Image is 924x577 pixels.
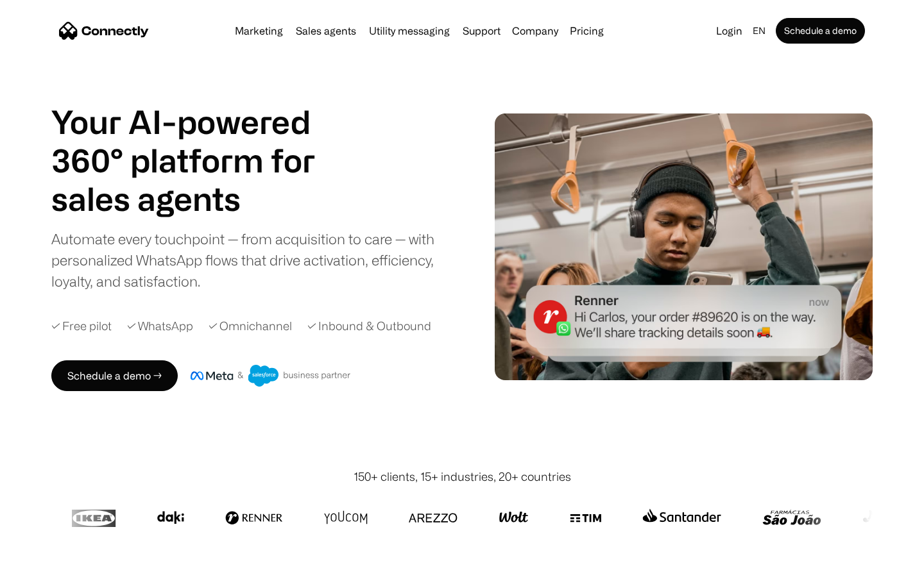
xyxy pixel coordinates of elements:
[291,26,361,36] a: Sales agents
[512,22,558,40] div: Company
[26,555,77,573] ul: Language list
[364,26,455,36] a: Utility messaging
[230,26,288,36] a: Marketing
[354,468,571,485] div: 150+ clients, 15+ industries, 20+ countries
[209,317,292,335] div: ✓ Omnichannel
[51,360,178,391] a: Schedule a demo →
[711,22,748,40] a: Login
[51,228,456,292] div: Automate every touchpoint — from acquisition to care — with personalized WhatsApp flows that driv...
[13,553,77,573] aside: Language selected: English
[307,317,431,335] div: ✓ Inbound & Outbound
[191,365,351,387] img: Meta and Salesforce business partner badge.
[127,317,193,335] div: ✓ WhatsApp
[51,180,346,218] h1: sales agents
[753,22,766,40] div: en
[51,317,112,335] div: ✓ Free pilot
[458,26,506,36] a: Support
[51,103,346,180] h1: Your AI-powered 360° platform for
[565,26,609,36] a: Pricing
[776,18,865,44] a: Schedule a demo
